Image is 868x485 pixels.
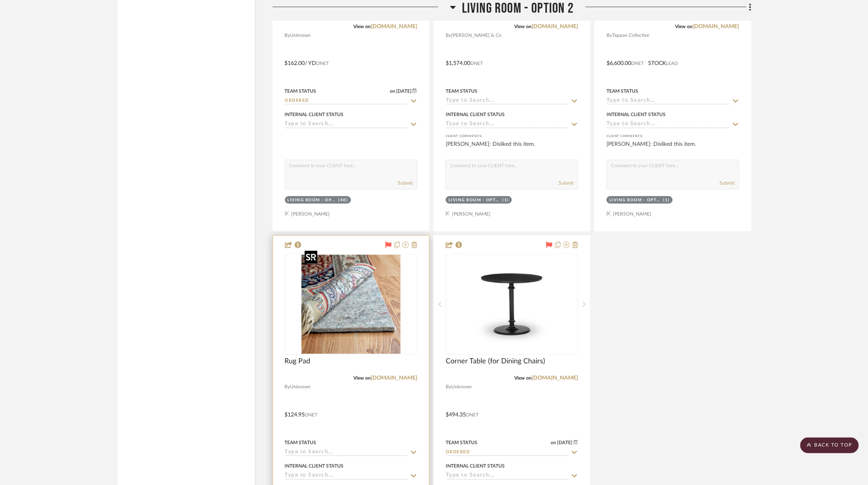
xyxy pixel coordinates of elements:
span: Unknown [290,32,311,39]
div: (48) [339,197,348,203]
div: Living Room - Option 2 [448,197,501,203]
span: [DATE] [395,88,412,94]
a: [DOMAIN_NAME] [532,375,578,381]
button: Submit [720,179,735,187]
div: [PERSON_NAME]: Disliked this item. [607,140,739,156]
span: Tappan Collective [612,32,649,39]
a: [DOMAIN_NAME] [371,375,417,381]
a: [DOMAIN_NAME] [693,24,739,29]
div: [PERSON_NAME]: Disliked this item. [446,140,578,156]
span: By [285,32,290,39]
span: Rug Pad [285,357,311,366]
input: Type to Search… [285,97,408,105]
span: [DATE] [557,440,574,445]
span: By [446,383,451,391]
img: Corner Table (for Dining Chairs) [462,255,561,354]
span: View on [514,24,532,29]
span: By [446,32,451,39]
span: View on [353,376,371,380]
div: Team Status [446,439,477,446]
a: [DOMAIN_NAME] [532,24,578,29]
span: Unknown [451,383,472,391]
div: (1) [502,197,509,203]
input: Type to Search… [607,121,729,128]
span: View on [514,376,532,380]
span: Corner Table (for Dining Chairs) [446,357,545,366]
span: Unknown [290,383,311,391]
input: Type to Search… [446,121,568,128]
div: Team Status [446,88,477,95]
div: Internal Client Status [446,111,505,118]
span: By [285,383,290,391]
input: Type to Search… [446,472,568,480]
div: Internal Client Status [285,111,344,118]
div: Internal Client Status [607,111,666,118]
span: on [390,89,395,94]
input: Type to Search… [285,449,408,456]
span: [PERSON_NAME] & Co [451,32,502,39]
div: Living Room - Option 2 [609,197,662,203]
span: View on [353,24,371,29]
div: 0 [285,254,417,354]
scroll-to-top-button: BACK TO TOP [800,437,859,453]
input: Type to Search… [446,449,568,456]
input: Type to Search… [446,97,568,105]
div: Team Status [285,439,317,446]
div: Team Status [285,88,317,95]
div: Living Room - Option 2 [288,197,337,203]
button: Submit [398,179,413,187]
input: Type to Search… [285,121,408,128]
span: By [607,32,612,39]
div: (1) [664,197,670,203]
input: Type to Search… [607,97,729,105]
div: Internal Client Status [285,462,344,470]
div: Team Status [607,88,638,95]
span: View on [675,24,693,29]
input: Type to Search… [285,472,408,480]
div: Internal Client Status [446,462,505,470]
span: on [551,440,557,445]
img: Rug Pad [301,255,401,354]
button: Submit [559,179,574,187]
div: 0 [446,254,578,354]
a: [DOMAIN_NAME] [371,24,417,29]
